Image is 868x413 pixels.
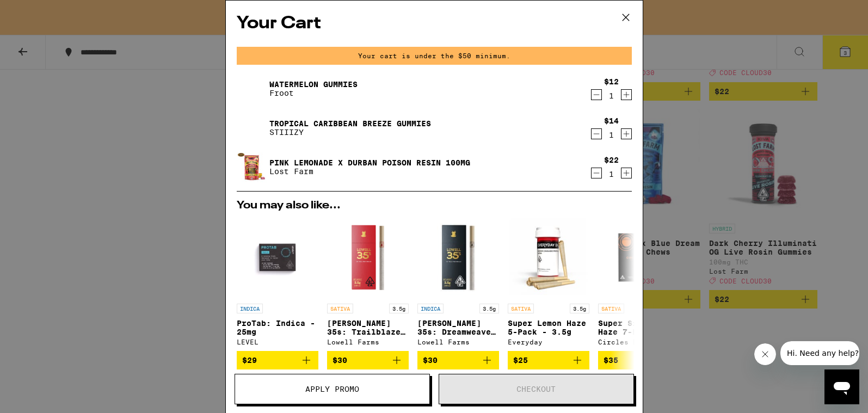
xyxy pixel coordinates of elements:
[621,128,632,139] button: Increment
[439,374,634,404] button: Checkout
[237,304,263,313] p: INDICA
[417,319,499,336] p: [PERSON_NAME] 35s: Dreamweaver 10 Pack - 3.5g
[423,356,438,365] span: $30
[237,217,318,351] a: Open page for ProTab: Indica - 25mg from LEVEL
[242,356,257,365] span: $29
[417,304,444,313] p: INDICA
[508,217,589,298] img: Everyday - Super Lemon Haze 5-Pack - 3.5g
[327,304,353,313] p: SATIVA
[237,152,267,182] img: Pink Lemonade x Durban Poison Resin 100mg
[508,319,589,336] p: Super Lemon Haze 5-Pack - 3.5g
[508,351,589,369] button: Add to bag
[508,338,589,346] div: Everyday
[327,351,409,369] button: Add to bag
[237,47,632,65] div: Your cart is under the $50 minimum.
[269,128,431,137] p: STIIIZY
[516,385,556,393] span: Checkout
[591,168,602,178] button: Decrement
[824,369,859,404] iframe: Button to launch messaging window
[237,73,267,104] img: Watermelon Gummies
[598,304,624,313] p: SATIVA
[269,158,470,167] a: Pink Lemonade x Durban Poison Resin 100mg
[417,217,499,298] img: Lowell Farms - Lowell 35s: Dreamweaver 10 Pack - 3.5g
[780,341,859,365] iframe: Message from company
[417,338,499,346] div: Lowell Farms
[327,217,409,298] img: Lowell Farms - Lowell 35s: Trailblazer 10-Pack - 3.5g
[327,338,409,346] div: Lowell Farms
[598,217,680,298] img: Circles Base Camp - Super Silver Haze 7-Pack - 7g
[237,351,318,369] button: Add to bag
[237,338,318,346] div: LEVEL
[237,217,318,298] img: LEVEL - ProTab: Indica - 25mg
[604,116,619,125] div: $14
[604,356,618,365] span: $35
[237,11,632,36] h2: Your Cart
[604,91,619,100] div: 1
[417,351,499,369] button: Add to bag
[604,156,619,164] div: $22
[513,356,528,365] span: $25
[235,374,430,404] button: Apply Promo
[604,131,619,139] div: 1
[327,319,409,336] p: [PERSON_NAME] 35s: Trailblazer 10-Pack - 3.5g
[754,343,776,365] iframe: Close message
[237,200,632,211] h2: You may also like...
[598,319,680,336] p: Super Silver Haze 7-Pack - 7g
[604,77,619,86] div: $12
[591,128,602,139] button: Decrement
[269,89,358,97] p: Froot
[621,89,632,100] button: Increment
[305,385,359,393] span: Apply Promo
[598,217,680,351] a: Open page for Super Silver Haze 7-Pack - 7g from Circles Base Camp
[508,217,589,351] a: Open page for Super Lemon Haze 5-Pack - 3.5g from Everyday
[237,319,318,336] p: ProTab: Indica - 25mg
[333,356,347,365] span: $30
[269,119,431,128] a: Tropical Caribbean Breeze Gummies
[598,351,680,369] button: Add to bag
[269,167,470,176] p: Lost Farm
[591,89,602,100] button: Decrement
[598,338,680,346] div: Circles Base Camp
[417,217,499,351] a: Open page for Lowell 35s: Dreamweaver 10 Pack - 3.5g from Lowell Farms
[269,80,358,89] a: Watermelon Gummies
[508,304,534,313] p: SATIVA
[570,304,589,313] p: 3.5g
[479,304,499,313] p: 3.5g
[389,304,409,313] p: 3.5g
[327,217,409,351] a: Open page for Lowell 35s: Trailblazer 10-Pack - 3.5g from Lowell Farms
[621,168,632,178] button: Increment
[237,113,267,143] img: Tropical Caribbean Breeze Gummies
[604,170,619,178] div: 1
